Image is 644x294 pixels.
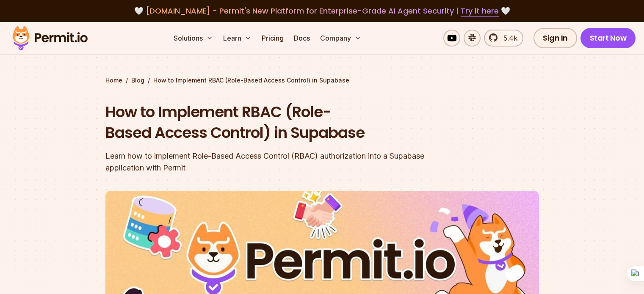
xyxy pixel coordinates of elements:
[290,30,313,47] a: Docs
[498,33,517,43] span: 5.4k
[220,30,255,47] button: Learn
[105,76,539,85] div: / /
[105,102,431,143] h1: How to Implement RBAC (Role-Based Access Control) in Supabase
[8,24,91,52] img: Permit logo
[258,30,287,47] a: Pricing
[461,5,499,16] a: Try it here
[317,30,365,47] button: Company
[105,76,122,85] a: Home
[580,28,636,48] a: Start Now
[484,30,523,47] a: 5.4k
[105,150,431,174] div: Learn how to implement Role-Based Access Control (RBAC) authorization into a Supabase application...
[146,5,499,16] span: [DOMAIN_NAME] - Permit's New Platform for Enterprise-Grade AI Agent Security |
[20,5,624,17] div: 🤍 🤍
[533,28,577,48] a: Sign In
[131,76,144,85] a: Blog
[170,30,216,47] button: Solutions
